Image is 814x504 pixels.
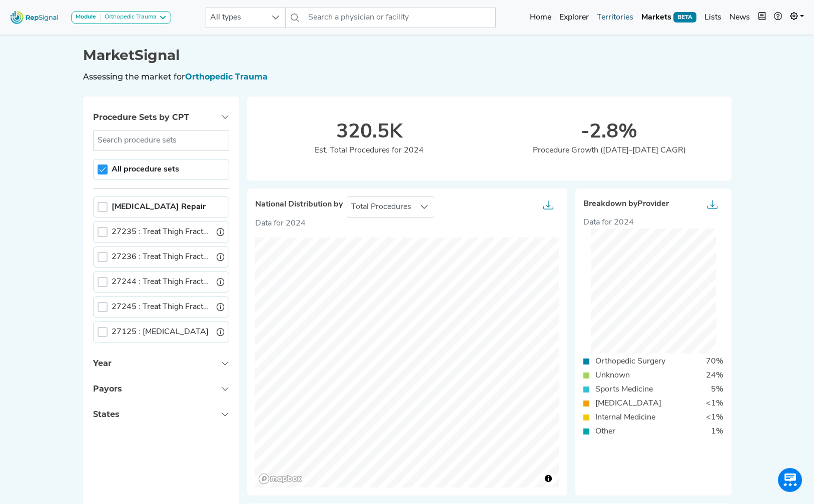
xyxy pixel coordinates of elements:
div: Internal Medicine [589,411,661,423]
div: <1% [700,397,729,409]
span: Toggle attribution [545,473,551,484]
div: 1% [705,425,729,437]
div: 70% [700,355,729,367]
button: Export as... [701,196,723,216]
div: 5% [705,383,729,395]
canvas: Map [255,237,559,487]
span: Total Procedures [347,197,415,217]
div: Data for 2024 [583,216,723,228]
a: Lists [700,7,725,27]
label: All procedure sets [112,163,179,175]
div: Other [589,425,621,437]
h6: Assessing the market for [83,72,731,81]
label: Treat Thigh Fracture [112,251,213,263]
span: States [93,409,119,419]
div: -2.8% [489,120,729,144]
a: Home [526,7,555,27]
p: Data for 2024 [255,217,559,229]
button: Payors [83,376,239,401]
label: Partial Hip Replacement [112,326,209,338]
button: Year [83,350,239,376]
a: News [725,7,754,27]
label: Treat Thigh Fracture [112,301,213,313]
div: 320.5K [249,120,489,144]
button: Procedure Sets by CPT [83,104,239,130]
div: Sports Medicine [589,383,659,395]
div: Orthopedic Surgery [589,355,671,367]
span: Orthopedic Trauma [185,72,268,81]
span: Payors [93,384,122,393]
a: MarketsBETA [637,7,700,27]
input: Search procedure sets [93,130,229,151]
span: Year [93,358,112,368]
span: National Distribution by [255,200,343,209]
span: All types [206,7,266,27]
span: BETA [673,12,696,22]
label: Treat Thigh Fracture [112,276,213,288]
div: [MEDICAL_DATA] [589,397,667,409]
strong: Module [76,14,96,20]
a: Explorer [555,7,593,27]
a: Mapbox logo [258,473,302,484]
div: 24% [700,369,729,381]
span: Breakdown by [583,199,669,209]
button: States [83,401,239,427]
span: Est. Total Procedures for 2024 [315,146,424,154]
span: Procedure Sets by CPT [93,112,189,122]
button: Export as... [537,197,559,217]
div: Orthopedic Trauma [101,13,157,21]
button: Toggle attribution [542,472,554,484]
div: <1% [700,411,729,423]
label: Hip Fracture Repair [112,201,206,213]
div: Unknown [589,369,636,381]
button: Intel Book [754,7,770,27]
span: Provider [637,200,669,208]
button: ModuleOrthopedic Trauma [71,11,171,24]
span: Procedure Growth ([DATE]-[DATE] CAGR) [533,146,686,154]
a: Territories [593,7,637,27]
input: Search a physician or facility [304,7,495,28]
label: Treat Thigh Fracture [112,226,213,238]
h1: MarketSignal [83,47,731,64]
